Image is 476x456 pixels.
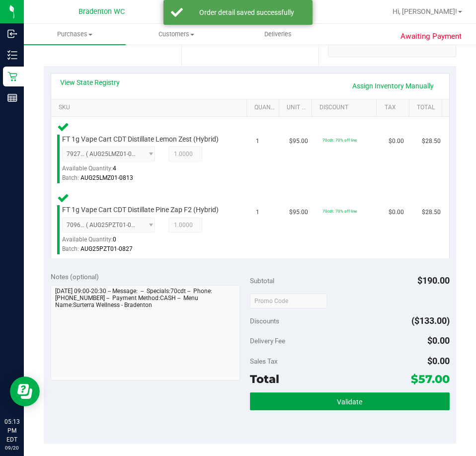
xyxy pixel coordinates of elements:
a: Discount [319,104,373,112]
span: FT 1g Vape Cart CDT Distillate Lemon Zest (Hybrid) [62,135,219,144]
iframe: Resource center [10,377,40,406]
a: Purchases [24,24,126,45]
span: $57.00 [411,372,450,386]
span: $0.00 [389,208,404,217]
span: $190.00 [417,275,450,286]
span: Batch: [62,245,79,252]
p: 05:13 PM EDT [4,417,19,444]
span: Awaiting Payment [400,31,462,42]
span: $28.50 [422,137,441,146]
a: Tax [385,104,405,112]
span: ($133.00) [411,315,450,326]
a: Unit Price [287,104,308,112]
span: Deliveries [251,30,305,39]
div: Order detail saved successfully [188,7,305,17]
span: Batch: [62,174,79,181]
inline-svg: Inbound [7,29,17,39]
a: Total [417,104,438,112]
p: 09/20 [4,444,19,452]
a: View State Registry [60,77,120,87]
inline-svg: Retail [7,72,17,81]
button: Validate [250,392,450,410]
span: $0.00 [427,356,450,366]
span: 70cdt: 70% off line [322,138,357,143]
span: $95.00 [289,137,308,146]
span: Subtotal [250,277,274,285]
span: AUG25LMZ01-0813 [80,174,133,181]
input: Promo Code [250,294,327,308]
span: Notes (optional) [51,273,99,281]
span: $28.50 [422,208,441,217]
span: AUG25PZT01-0827 [80,245,133,252]
span: Bradenton WC [79,7,125,16]
span: $95.00 [289,208,308,217]
a: SKU [59,104,242,112]
span: Purchases [24,30,126,39]
a: Quantity [254,104,275,112]
span: 1 [256,137,259,146]
span: Discounts [250,312,279,330]
inline-svg: Reports [7,93,17,103]
span: 70cdt: 70% off line [322,209,357,214]
span: FT 1g Vape Cart CDT Distillate Pine Zap F2 (Hybrid) [62,205,219,215]
span: Customers [126,30,227,39]
div: Available Quantity: [62,232,160,252]
span: $0.00 [389,137,404,146]
span: 4 [113,165,116,172]
div: Available Quantity: [62,161,160,181]
a: Assign Inventory Manually [346,77,440,94]
span: 1 [256,208,259,217]
span: Delivery Fee [250,337,285,345]
span: 0 [113,236,116,243]
span: Validate [337,398,362,406]
inline-svg: Inventory [7,50,17,60]
a: Deliveries [228,24,329,45]
span: Total [250,372,279,386]
span: Sales Tax [250,357,278,365]
a: Customers [126,24,228,45]
span: Hi, [PERSON_NAME]! [393,7,457,15]
span: $0.00 [427,335,450,346]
